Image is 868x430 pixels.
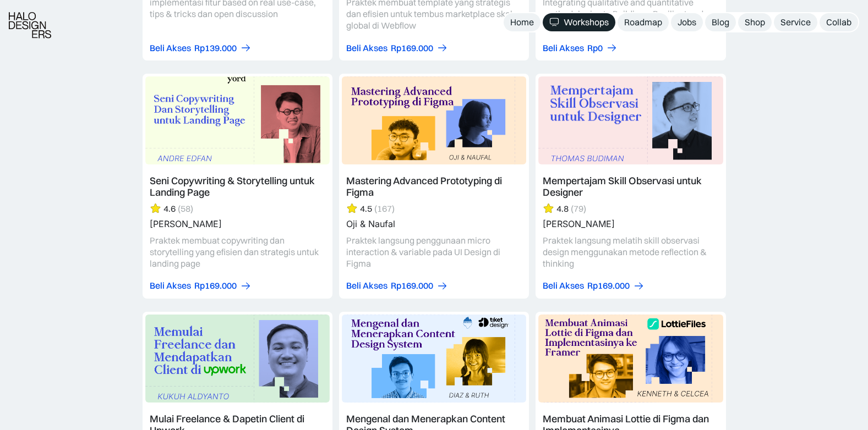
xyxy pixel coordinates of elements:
[624,16,662,28] div: Roadmap
[346,42,448,54] a: Beli AksesRp169.000
[391,280,433,291] div: Rp169.000
[587,280,630,291] div: Rp169.000
[346,280,387,291] div: Beli Akses
[738,13,772,31] a: Shop
[194,280,237,291] div: Rp169.000
[820,13,858,31] a: Collab
[564,16,609,28] div: Workshops
[745,16,765,28] div: Shop
[150,280,191,291] div: Beli Akses
[150,42,252,54] a: Beli AksesRp139.000
[504,13,541,31] a: Home
[671,13,703,31] a: Jobs
[391,42,433,54] div: Rp169.000
[780,16,811,28] div: Service
[346,280,448,291] a: Beli AksesRp169.000
[543,280,645,291] a: Beli AksesRp169.000
[346,42,387,54] div: Beli Akses
[618,13,669,31] a: Roadmap
[712,16,729,28] div: Blog
[543,42,584,54] div: Beli Akses
[194,42,237,54] div: Rp139.000
[774,13,817,31] a: Service
[543,42,618,54] a: Beli AksesRp0
[543,280,584,291] div: Beli Akses
[150,42,191,54] div: Beli Akses
[678,16,696,28] div: Jobs
[510,16,534,28] div: Home
[826,16,851,28] div: Collab
[705,13,736,31] a: Blog
[587,42,603,54] div: Rp0
[150,280,252,291] a: Beli AksesRp169.000
[543,13,615,31] a: Workshops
